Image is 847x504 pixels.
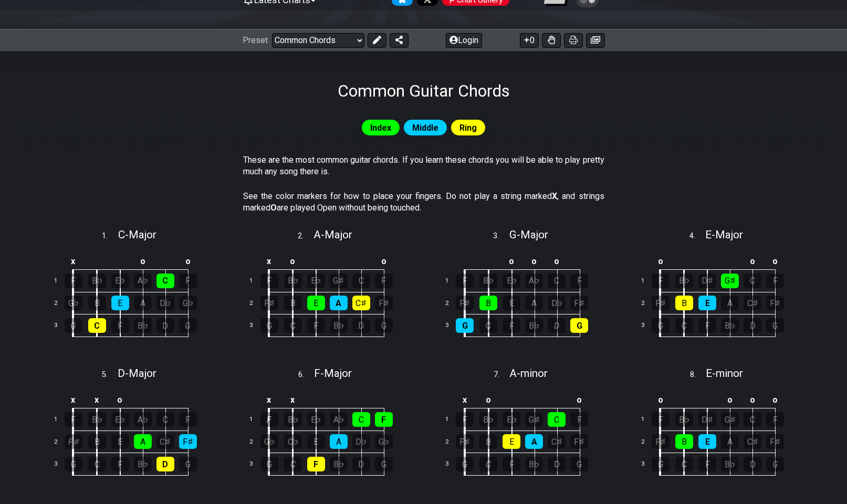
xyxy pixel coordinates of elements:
td: x [61,253,86,270]
button: Create image [586,33,605,48]
td: x [257,253,281,270]
td: 2 [244,292,269,314]
td: o [764,253,787,270]
td: 1 [48,270,73,292]
div: D [744,318,761,333]
span: Preset [243,35,268,45]
div: E♭ [307,274,325,288]
h1: Common Guitar Chords [338,81,510,101]
div: C [548,412,566,427]
div: C♯ [548,434,566,449]
div: G♭ [179,296,197,310]
td: x [61,391,86,408]
div: F♯ [570,296,588,310]
div: F [65,274,82,288]
div: G♯ [525,412,543,427]
div: G [652,457,670,471]
td: 2 [48,292,73,314]
div: E♭ [503,274,520,288]
div: B♭ [134,318,152,333]
td: o [281,253,305,270]
div: G [375,457,393,471]
div: F [111,318,129,333]
td: 3 [244,314,269,337]
td: 3 [244,453,269,476]
span: E - minor [706,367,743,380]
div: F [260,412,278,427]
td: 1 [439,408,464,431]
div: E [111,434,129,449]
td: x [281,391,305,408]
div: E [698,434,716,449]
div: B♭ [88,412,106,427]
button: 0 [520,33,539,48]
div: E [503,296,520,310]
div: C♯ [352,296,370,310]
div: F [570,274,588,288]
td: 2 [635,430,660,453]
span: 3 . [493,230,509,242]
div: F [766,412,784,427]
div: F♯ [65,434,82,449]
td: x [257,391,281,408]
span: A - Major [313,228,352,241]
td: 2 [439,430,464,453]
button: Print [564,33,583,48]
div: G♭ [260,434,278,449]
div: D [548,457,566,471]
div: B♭ [134,457,152,471]
div: B♭ [330,318,348,333]
button: Edit Preset [368,33,386,48]
div: B♭ [721,318,739,333]
div: G [260,318,278,333]
div: A [134,296,152,310]
span: C - Major [118,228,156,241]
div: G [179,318,197,333]
div: C [675,457,693,471]
div: D♯ [698,412,716,427]
div: F♯ [456,434,474,449]
div: F [179,412,197,427]
div: C [352,274,370,288]
div: C♯ [744,296,761,310]
div: F [766,274,784,288]
div: B♭ [675,274,693,288]
div: F [456,412,474,427]
div: F [698,457,716,471]
div: A [721,434,739,449]
div: C [675,318,693,333]
div: G [65,318,82,333]
div: E♭ [111,274,129,288]
div: C [284,457,302,471]
td: o [568,391,591,408]
div: C [352,412,370,427]
div: G [766,318,784,333]
div: F [375,274,393,288]
div: D [548,318,566,333]
div: E♭ [307,412,325,427]
div: C [744,412,761,427]
span: 1 . [102,230,118,242]
div: B [675,434,693,449]
strong: X [552,191,557,201]
div: D♭ [352,434,370,449]
div: F [570,412,588,427]
div: B [88,434,106,449]
button: Toggle Dexterity for all fretkits [542,33,561,48]
div: B♭ [525,457,543,471]
div: F [503,457,520,471]
div: F [375,412,393,427]
div: C♯ [156,434,174,449]
strong: O [270,203,277,213]
div: G♯ [721,412,739,427]
button: Share Preset [390,33,409,48]
td: o [741,253,764,270]
div: G♭ [65,296,82,310]
div: G♯ [721,274,739,288]
div: G [766,457,784,471]
td: 3 [635,453,660,476]
div: C [548,274,566,288]
div: F [65,412,82,427]
div: G [456,318,474,333]
div: B [284,296,302,310]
